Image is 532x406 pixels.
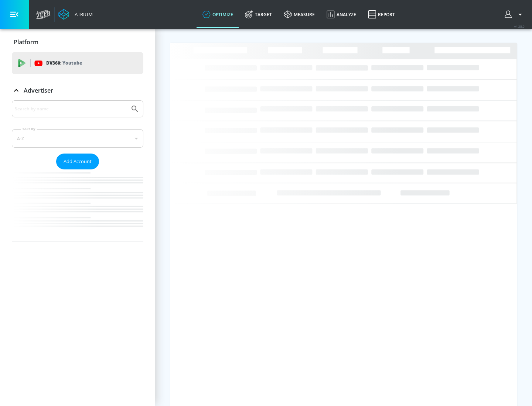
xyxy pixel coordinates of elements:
[12,80,143,101] div: Advertiser
[72,11,93,18] div: Atrium
[12,129,143,148] div: A-Z
[24,86,53,94] p: Advertiser
[14,38,38,46] p: Platform
[12,32,143,52] div: Platform
[197,1,239,28] a: optimize
[278,1,321,28] a: measure
[56,154,99,169] button: Add Account
[12,100,143,241] div: Advertiser
[21,127,37,131] label: Sort By
[239,1,278,28] a: Target
[46,59,82,67] p: DV360:
[12,52,143,74] div: DV360: Youtube
[12,169,143,241] nav: list of Advertiser
[362,1,401,28] a: Report
[62,59,82,67] p: Youtube
[321,1,362,28] a: Analyze
[514,24,525,28] span: v 4.28.0
[58,9,93,20] a: Atrium
[15,104,127,114] input: Search by name
[64,157,92,166] span: Add Account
